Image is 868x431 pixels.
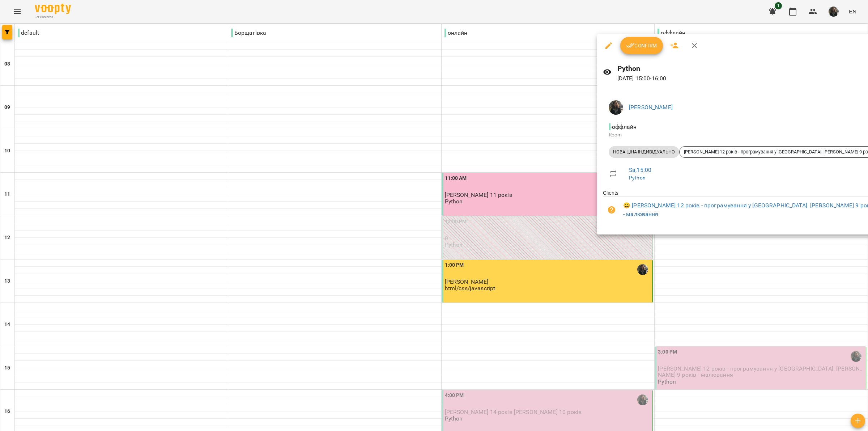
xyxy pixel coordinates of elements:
span: - оффлайн [609,123,638,130]
a: Sa , 15:00 [629,166,651,173]
span: Confirm [626,41,657,50]
button: Confirm [620,37,663,54]
button: Unpaid. Bill the attendance? [603,201,620,219]
a: [PERSON_NAME] [629,104,673,111]
span: НОВА ЦІНА ІНДИВІДУАЛЬНО [609,149,679,155]
a: Python [629,175,646,181]
img: 33f9a82ed513007d0552af73e02aac8a.jpg [609,100,623,115]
